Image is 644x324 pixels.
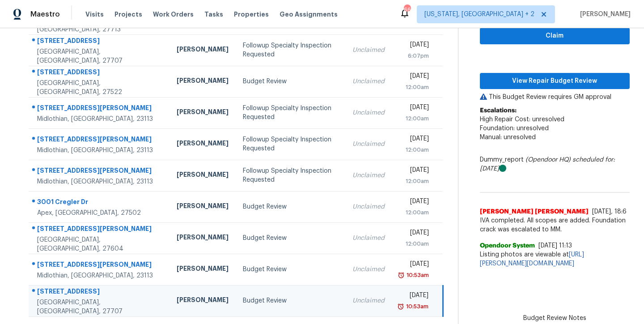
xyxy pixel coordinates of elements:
div: Midlothian, [GEOGRAPHIC_DATA], 23113 [37,271,162,280]
div: [PERSON_NAME] [177,233,229,244]
i: (Opendoor HQ) [525,157,571,163]
div: Midlothian, [GEOGRAPHIC_DATA], 23113 [37,177,162,186]
span: IVA completed. All scopes are added. Foundation crack was escalated to MM. [480,216,630,234]
div: [DATE] [399,228,429,239]
div: [PERSON_NAME] [177,45,229,56]
span: Claim [487,30,623,42]
div: [PERSON_NAME] [177,76,229,87]
div: Apex, [GEOGRAPHIC_DATA], 27502 [37,209,162,217]
span: [DATE], 18:6 [592,209,627,215]
div: [STREET_ADDRESS] [37,36,162,47]
div: Unclaimed [352,108,385,117]
div: [STREET_ADDRESS][PERSON_NAME] [37,224,162,235]
span: [PERSON_NAME] [PERSON_NAME] [480,207,589,216]
span: Tasks [204,11,223,17]
span: Visits [85,10,104,19]
span: Listing photos are viewable at [480,250,630,268]
div: Unclaimed [352,202,385,211]
div: [PERSON_NAME] [177,201,229,213]
div: 6:07pm [399,51,429,60]
div: Unclaimed [352,140,385,149]
div: [DATE] [399,72,429,83]
div: 3001 Cregler Dr [37,197,162,209]
div: Unclaimed [352,296,385,305]
span: Properties [234,10,269,19]
span: [PERSON_NAME] [576,10,631,19]
span: [US_STATE], [GEOGRAPHIC_DATA] + 2 [424,10,534,19]
div: [GEOGRAPHIC_DATA], [GEOGRAPHIC_DATA], 27707 [37,298,162,316]
div: Budget Review [243,234,338,243]
div: [DATE] [399,40,429,51]
div: [PERSON_NAME] [177,139,229,150]
div: Followup Specialty Inspection Requested [243,135,338,153]
div: [DATE] [399,166,429,177]
div: Budget Review [243,77,338,86]
div: Followup Specialty Inspection Requested [243,104,338,122]
div: 12:00am [399,239,429,248]
div: [PERSON_NAME] [177,295,229,307]
div: [STREET_ADDRESS][PERSON_NAME] [37,103,162,115]
div: 12:00am [399,177,429,186]
div: 10:53am [405,271,429,280]
span: [DATE] 11:13 [538,243,572,249]
div: 12:00am [399,208,429,217]
div: Unclaimed [352,265,385,274]
div: [DATE] [399,134,429,145]
span: Budget Review Notes [518,314,592,323]
div: 12:00am [399,83,429,92]
i: scheduled for: [DATE] [480,157,615,172]
div: Budget Review [243,202,338,211]
img: Overdue Alarm Icon [397,302,404,311]
div: [PERSON_NAME] [177,107,229,119]
div: [DATE] [399,291,428,302]
img: Overdue Alarm Icon [398,271,405,280]
div: [STREET_ADDRESS] [37,68,162,79]
span: Manual: unresolved [480,134,536,141]
div: [PERSON_NAME] [177,170,229,181]
div: [PERSON_NAME] [177,264,229,275]
div: Followup Specialty Inspection Requested [243,41,338,59]
span: Opendoor System [480,241,535,250]
div: Unclaimed [352,77,385,86]
span: View Repair Budget Review [487,76,623,87]
div: 12:00am [399,114,429,123]
div: [DATE] [399,197,429,208]
div: 10:53am [404,302,428,311]
span: Foundation: unresolved [480,125,549,132]
div: [DATE] [399,103,429,114]
div: Unclaimed [352,171,385,180]
span: Work Orders [153,10,194,19]
div: [GEOGRAPHIC_DATA], [GEOGRAPHIC_DATA], 27604 [37,235,162,253]
div: Dummy_report [480,155,630,173]
div: 12:00am [399,145,429,154]
span: Projects [114,10,142,19]
button: Claim [480,28,630,44]
button: View Repair Budget Review [480,73,630,90]
div: 66 [404,5,410,14]
span: High Repair Cost: unresolved [480,116,564,123]
b: Escalations: [480,107,517,114]
div: Midlothian, [GEOGRAPHIC_DATA], 23113 [37,115,162,124]
div: Unclaimed [352,46,385,55]
div: [STREET_ADDRESS][PERSON_NAME] [37,166,162,177]
div: Followup Specialty Inspection Requested [243,166,338,184]
div: [GEOGRAPHIC_DATA], [GEOGRAPHIC_DATA], 27707 [37,47,162,65]
span: Geo Assignments [280,10,338,19]
div: Unclaimed [352,234,385,243]
span: Maestro [30,10,60,19]
div: Budget Review [243,265,338,274]
div: [STREET_ADDRESS][PERSON_NAME] [37,260,162,271]
div: Midlothian, [GEOGRAPHIC_DATA], 23113 [37,146,162,155]
div: [GEOGRAPHIC_DATA], [GEOGRAPHIC_DATA], 27522 [37,79,162,97]
div: Budget Review [243,296,338,305]
div: [STREET_ADDRESS] [37,287,162,298]
div: [DATE] [399,260,429,271]
div: [STREET_ADDRESS][PERSON_NAME] [37,135,162,146]
p: This Budget Review requires GM approval [480,93,630,102]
